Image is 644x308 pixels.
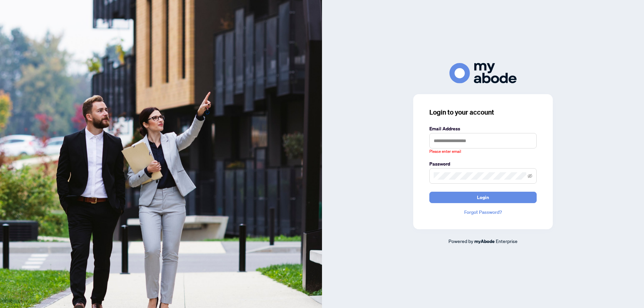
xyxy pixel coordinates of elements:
h3: Login to your account [429,108,537,117]
a: Forgot Password? [429,208,537,216]
span: Powered by [448,238,473,244]
img: ma-logo [449,63,517,83]
span: Please enter email [429,148,461,155]
label: Password [429,160,537,168]
a: myAbode [474,238,495,245]
span: Enterprise [496,238,518,244]
span: Login [477,192,489,203]
span: eye-invisible [528,174,532,178]
label: Email Address [429,125,537,132]
button: Login [429,192,537,203]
